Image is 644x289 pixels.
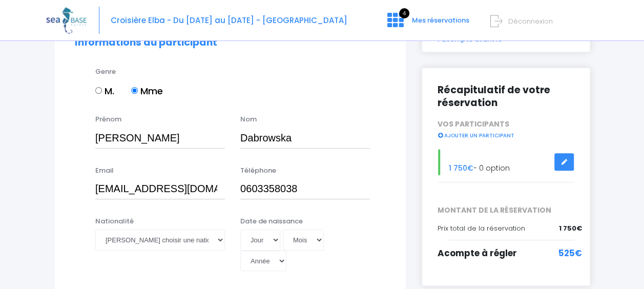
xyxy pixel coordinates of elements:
[240,216,303,226] label: Date de naissance
[95,114,121,125] label: Prénom
[95,87,102,94] input: M.
[449,163,473,173] span: 1 750€
[438,247,517,259] span: Acompte à régler
[559,223,582,234] span: 1 750€
[131,87,138,94] input: Mme
[399,8,409,18] span: 4
[95,84,114,98] label: M.
[438,130,514,139] a: AJOUTER UN PARTICIPANT
[558,247,582,260] span: 525€
[430,205,582,216] span: MONTANT DE LA RÉSERVATION
[131,84,163,98] label: Mme
[95,216,134,226] label: Nationalité
[240,114,257,125] label: Nom
[430,119,582,140] div: VOS PARTICIPANTS
[240,166,276,176] label: Téléphone
[95,166,114,176] label: Email
[111,15,347,26] span: Croisière Elba - Du [DATE] au [DATE] - [GEOGRAPHIC_DATA]
[430,149,582,175] div: - 0 option
[75,37,385,49] h2: Informations du participant
[379,19,475,29] a: 4 Mes réservations
[95,67,116,77] label: Genre
[438,223,525,233] span: Prix total de la réservation
[412,15,469,25] span: Mes réservations
[438,84,574,109] h2: Récapitulatif de votre réservation
[508,16,553,26] span: Déconnexion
